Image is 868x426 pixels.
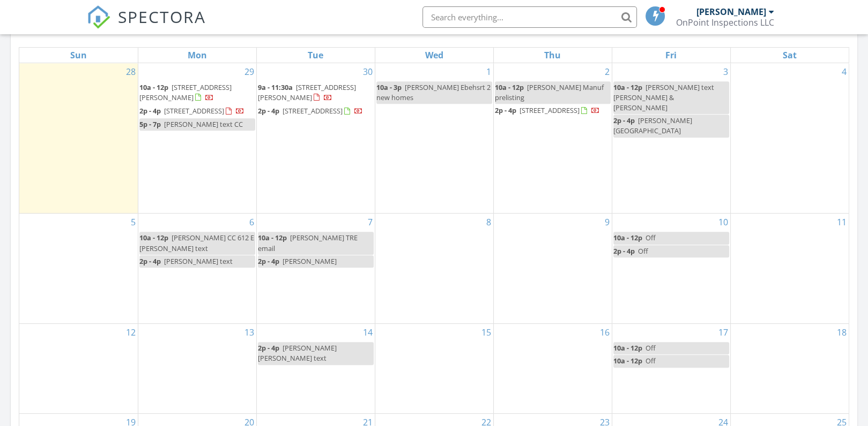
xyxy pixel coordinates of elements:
[638,246,648,256] span: Off
[479,324,493,341] a: Go to October 15, 2025
[258,233,287,242] span: 10a - 12p
[613,116,692,135] span: [PERSON_NAME][GEOGRAPHIC_DATA]
[493,324,612,414] td: Go to October 16, 2025
[646,233,656,242] span: Off
[361,63,375,80] a: Go to September 30, 2025
[258,106,363,116] a: 2p - 4p [STREET_ADDRESS]
[124,63,138,80] a: Go to September 28, 2025
[256,63,375,214] td: Go to September 30, 2025
[484,214,493,231] a: Go to October 8, 2025
[247,214,256,231] a: Go to October 6, 2025
[139,119,161,129] span: 5p - 7p
[258,82,293,92] span: 9a - 11:30a
[258,82,356,102] span: [STREET_ADDRESS][PERSON_NAME]
[258,343,279,353] span: 2p - 4p
[612,324,730,414] td: Go to October 17, 2025
[186,48,209,63] a: Monday
[603,214,612,231] a: Go to October 9, 2025
[19,324,138,414] td: Go to October 12, 2025
[613,356,642,366] span: 10a - 12p
[493,63,612,214] td: Go to October 2, 2025
[87,5,110,29] img: The Best Home Inspection Software - Spectora
[493,214,612,324] td: Go to October 9, 2025
[613,246,635,256] span: 2p - 4p
[376,82,402,92] span: 10a - 3p
[721,63,730,80] a: Go to October 3, 2025
[258,81,374,104] a: 9a - 11:30a [STREET_ADDRESS][PERSON_NAME]
[495,82,604,102] span: [PERSON_NAME] Manuf prelisting
[242,324,256,341] a: Go to October 13, 2025
[139,105,255,118] a: 2p - 4p [STREET_ADDRESS]
[139,233,254,253] span: [PERSON_NAME] CC 612 E [PERSON_NAME] text
[283,106,343,116] span: [STREET_ADDRESS]
[676,17,774,28] div: OnPoint Inspections LLC
[258,256,279,266] span: 2p - 4p
[124,324,138,341] a: Go to October 12, 2025
[495,82,524,92] span: 10a - 12p
[164,119,243,129] span: [PERSON_NAME] text CC
[138,63,256,214] td: Go to September 29, 2025
[613,343,642,353] span: 10a - 12p
[781,48,799,63] a: Saturday
[258,105,374,118] a: 2p - 4p [STREET_ADDRESS]
[139,106,244,116] a: 2p - 4p [STREET_ADDRESS]
[139,82,232,102] span: [STREET_ADDRESS][PERSON_NAME]
[19,214,138,324] td: Go to October 5, 2025
[256,214,375,324] td: Go to October 7, 2025
[696,6,766,17] div: [PERSON_NAME]
[730,63,849,214] td: Go to October 4, 2025
[542,48,563,63] a: Thursday
[375,324,493,414] td: Go to October 15, 2025
[422,6,637,28] input: Search everything...
[258,233,358,253] span: [PERSON_NAME] TRE email
[376,82,491,102] span: [PERSON_NAME] Ebehsrt 2 new homes
[613,82,714,112] span: [PERSON_NAME] text [PERSON_NAME] & [PERSON_NAME]
[242,63,256,80] a: Go to September 29, 2025
[118,5,206,28] span: SPECTORA
[256,324,375,414] td: Go to October 14, 2025
[258,106,279,116] span: 2p - 4p
[375,63,493,214] td: Go to October 1, 2025
[283,256,337,266] span: [PERSON_NAME]
[646,356,656,366] span: Off
[613,82,642,92] span: 10a - 12p
[495,105,600,115] a: 2p - 4p [STREET_ADDRESS]
[730,324,849,414] td: Go to October 18, 2025
[258,82,356,102] a: 9a - 11:30a [STREET_ADDRESS][PERSON_NAME]
[366,214,375,231] a: Go to October 7, 2025
[663,48,679,63] a: Friday
[612,214,730,324] td: Go to October 10, 2025
[520,105,580,115] span: [STREET_ADDRESS]
[139,256,161,266] span: 2p - 4p
[613,233,642,242] span: 10a - 12p
[716,214,730,231] a: Go to October 10, 2025
[87,14,206,37] a: SPECTORA
[139,233,168,242] span: 10a - 12p
[306,48,325,63] a: Tuesday
[484,63,493,80] a: Go to October 1, 2025
[138,214,256,324] td: Go to October 6, 2025
[129,214,138,231] a: Go to October 5, 2025
[730,214,849,324] td: Go to October 11, 2025
[598,324,612,341] a: Go to October 16, 2025
[495,105,516,115] span: 2p - 4p
[646,343,656,353] span: Off
[835,324,849,341] a: Go to October 18, 2025
[164,256,233,266] span: [PERSON_NAME] text
[138,324,256,414] td: Go to October 13, 2025
[19,63,138,214] td: Go to September 28, 2025
[139,106,161,116] span: 2p - 4p
[258,343,337,363] span: [PERSON_NAME] [PERSON_NAME] text
[603,63,612,80] a: Go to October 2, 2025
[375,214,493,324] td: Go to October 8, 2025
[139,82,232,102] a: 10a - 12p [STREET_ADDRESS][PERSON_NAME]
[361,324,375,341] a: Go to October 14, 2025
[716,324,730,341] a: Go to October 17, 2025
[835,214,849,231] a: Go to October 11, 2025
[612,63,730,214] td: Go to October 3, 2025
[68,48,89,63] a: Sunday
[139,82,168,92] span: 10a - 12p
[423,48,446,63] a: Wednesday
[613,116,635,125] span: 2p - 4p
[164,106,224,116] span: [STREET_ADDRESS]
